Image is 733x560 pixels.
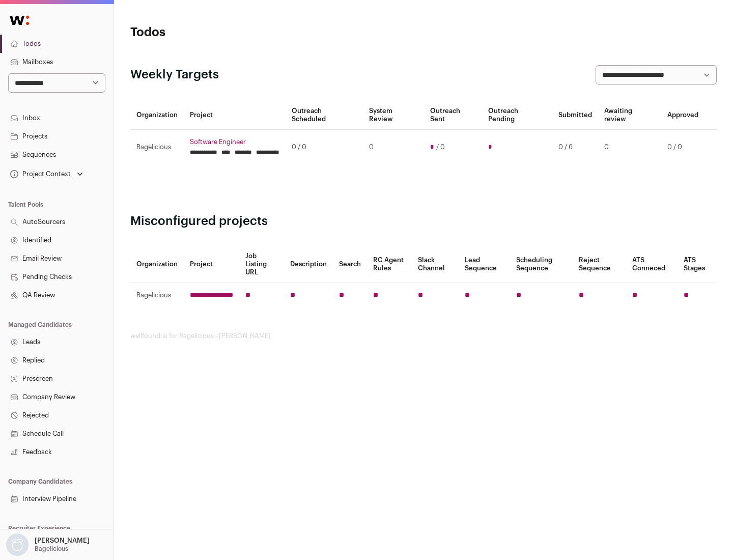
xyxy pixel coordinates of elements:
[367,246,411,283] th: RC Agent Rules
[552,101,598,130] th: Submitted
[130,213,717,230] h2: Misconfigured projects
[678,246,717,283] th: ATS Stages
[573,246,627,283] th: Reject Sequence
[286,130,363,165] td: 0 / 0
[130,332,717,340] footer: wellfound:ai for Bagelicious - [PERSON_NAME]
[661,130,704,165] td: 0 / 0
[661,101,704,130] th: Approved
[284,246,333,283] th: Description
[412,246,459,283] th: Slack Channel
[4,10,35,31] img: Wellfound
[363,101,424,130] th: System Review
[130,246,184,283] th: Organization
[459,246,510,283] th: Lead Sequence
[130,101,184,130] th: Organization
[333,246,367,283] th: Search
[130,283,184,308] td: Bagelicious
[8,167,85,181] button: Open dropdown
[363,130,424,165] td: 0
[8,170,71,178] div: Project Context
[35,545,68,553] p: Bagelicious
[436,143,445,151] span: / 0
[130,130,184,165] td: Bagelicious
[184,101,286,130] th: Project
[482,101,552,130] th: Outreach Pending
[130,67,219,83] h2: Weekly Targets
[190,138,279,146] a: Software Engineer
[184,246,239,283] th: Project
[130,24,326,41] h1: Todos
[4,534,92,556] button: Open dropdown
[6,534,29,556] img: nopic.png
[239,246,284,283] th: Job Listing URL
[552,130,598,165] td: 0 / 6
[598,130,661,165] td: 0
[286,101,363,130] th: Outreach Scheduled
[510,246,573,283] th: Scheduling Sequence
[598,101,661,130] th: Awaiting review
[626,246,677,283] th: ATS Conneced
[35,537,90,545] p: [PERSON_NAME]
[424,101,483,130] th: Outreach Sent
